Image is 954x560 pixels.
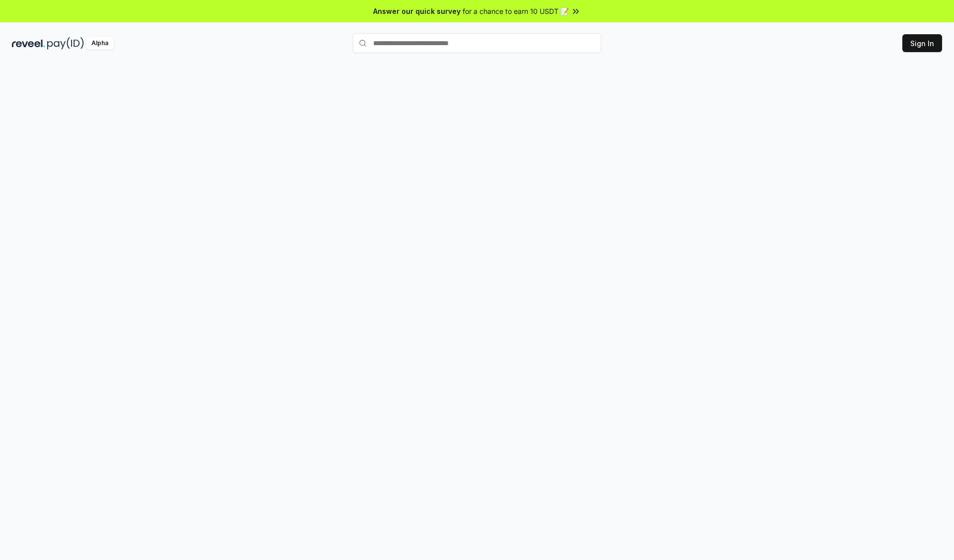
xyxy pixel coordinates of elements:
img: reveel_dark [12,37,45,50]
div: Alpha [86,37,114,50]
img: pay_id [47,37,84,50]
span: for a chance to earn 10 USDT 📝 [463,6,569,16]
button: Sign In [902,34,942,52]
span: Answer our quick survey [373,6,461,16]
